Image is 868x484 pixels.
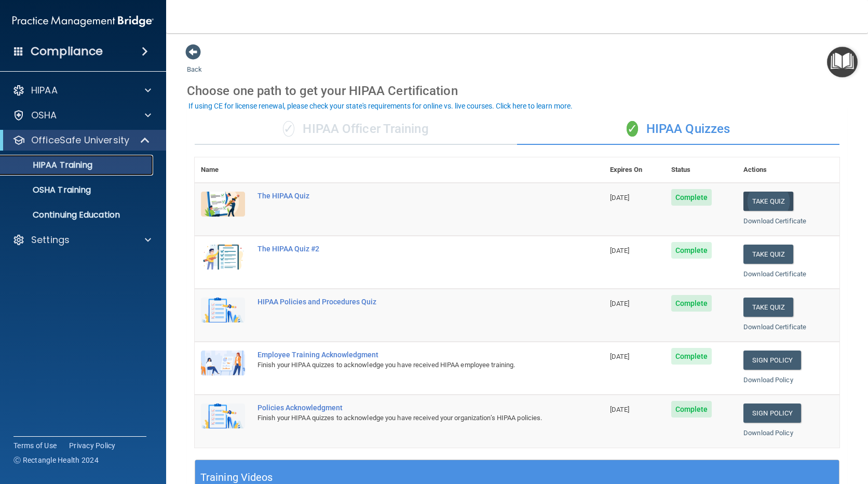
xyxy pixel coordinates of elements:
[610,247,630,254] span: [DATE]
[737,157,839,183] th: Actions
[671,295,712,312] span: Complete
[743,245,793,264] button: Take Quiz
[69,440,116,451] a: Privacy Policy
[12,134,151,146] a: OfficeSafe University
[743,217,806,225] a: Download Certificate
[257,351,552,359] div: Employee Training Acknowledgment
[610,194,630,201] span: [DATE]
[743,404,801,423] a: Sign Policy
[257,359,552,371] div: Finish your HIPAA quizzes to acknowledge you have received HIPAA employee training.
[257,412,552,424] div: Finish your HIPAA quizzes to acknowledge you have received your organization’s HIPAA policies.
[610,353,630,360] span: [DATE]
[257,192,552,200] div: The HIPAA Quiz
[671,348,712,365] span: Complete
[188,102,573,110] div: If using CE for license renewal, please check your state's requirements for online vs. live cours...
[627,121,638,137] span: ✓
[187,53,202,73] a: Back
[743,429,793,437] a: Download Policy
[610,300,630,307] span: [DATE]
[743,192,793,211] button: Take Quiz
[671,242,712,259] span: Complete
[13,455,99,465] span: Ⓒ Rectangle Health 2024
[187,101,574,111] button: If using CE for license renewal, please check your state's requirements for online vs. live cours...
[604,157,665,183] th: Expires On
[187,76,847,106] div: Choose one path to get your HIPAA Certification
[31,109,57,122] p: OSHA
[743,376,793,384] a: Download Policy
[195,157,251,183] th: Name
[12,109,151,122] a: OSHA
[743,270,806,278] a: Download Certificate
[12,11,154,32] img: PMB logo
[31,84,58,97] p: HIPAA
[31,44,103,59] h4: Compliance
[257,404,552,412] div: Policies Acknowledgment
[743,298,793,317] button: Take Quiz
[13,440,57,451] a: Terms of Use
[31,134,129,146] p: OfficeSafe University
[671,401,712,418] span: Complete
[610,406,630,413] span: [DATE]
[195,114,517,145] div: HIPAA Officer Training
[31,234,70,246] p: Settings
[743,323,806,331] a: Download Certificate
[665,157,738,183] th: Status
[12,234,151,246] a: Settings
[257,298,552,306] div: HIPAA Policies and Procedures Quiz
[283,121,294,137] span: ✓
[7,160,92,170] p: HIPAA Training
[12,84,151,97] a: HIPAA
[257,245,552,253] div: The HIPAA Quiz #2
[7,185,91,195] p: OSHA Training
[743,351,801,370] a: Sign Policy
[517,114,839,145] div: HIPAA Quizzes
[671,189,712,206] span: Complete
[7,210,148,220] p: Continuing Education
[827,47,858,77] button: Open Resource Center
